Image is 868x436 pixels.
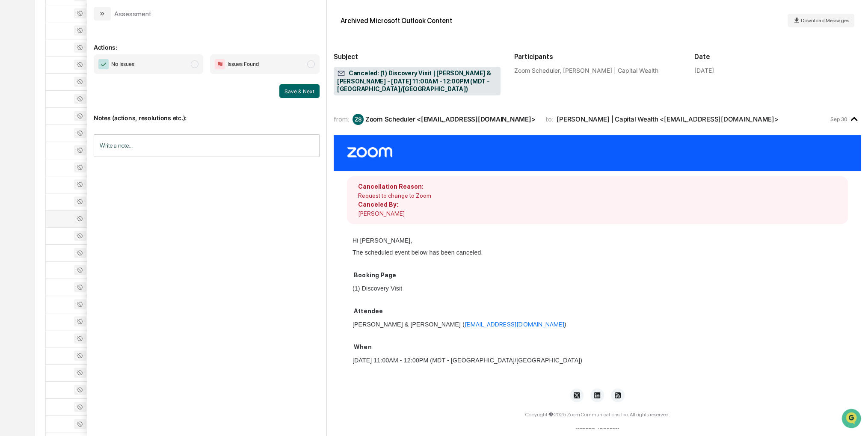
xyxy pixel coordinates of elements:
[841,408,864,431] iframe: Open customer support
[354,307,383,315] h2: Attendee
[145,68,156,78] button: Start new chat
[5,148,59,163] a: 🖐️Preclearance
[830,116,847,122] time: Tuesday, September 30, 2025 at 2:20:51 PM
[60,188,104,195] a: Powered byPylon
[358,183,424,190] span: Cancellation Reason:
[337,69,497,93] span: Canceled: (1) Discovery Visit | [PERSON_NAME] & [PERSON_NAME] - [DATE] 11:00AM - 12:00PM (MDT - [...
[5,164,57,180] a: 🔎Data Lookup
[365,115,535,123] div: Zoom Scheduler <[EMAIL_ADDRESS][DOMAIN_NAME]>
[62,152,69,159] div: 🗄️
[94,104,320,122] p: Notes (actions, resolutions etc.):
[353,321,461,328] span: [PERSON_NAME] & [PERSON_NAME]
[358,210,405,217] span: [PERSON_NAME]
[94,33,320,51] p: Actions:
[111,60,134,68] span: No Issues
[514,67,681,74] div: Zoom Scheduler, [PERSON_NAME] | Capital Wealth
[279,84,320,98] button: Save & Next
[590,389,604,402] img: LinkedIn
[354,343,372,351] h2: When
[17,168,54,176] span: Data Lookup
[39,65,140,74] div: Start new chat
[341,17,452,25] div: Archived Microsoft Outlook Content
[114,10,151,18] div: Assessment
[514,53,681,61] h2: Participants
[353,285,402,292] span: (1) Discovery Visit
[17,151,55,160] span: Preclearance
[71,151,106,160] span: Attestations
[358,192,431,199] span: Request to change to Zoom
[334,115,349,123] span: from:
[133,93,156,103] button: See all
[9,18,156,31] p: How can we help?
[334,53,501,61] h2: Subject
[59,148,110,163] a: 🗄️Attestations
[9,169,15,175] div: 🔎
[18,65,33,80] img: 8933085812038_c878075ebb4cc5468115_72.jpg
[694,53,861,61] h2: Date
[557,115,778,123] div: [PERSON_NAME] | Capital Wealth <[EMAIL_ADDRESS][DOMAIN_NAME]>
[354,271,396,279] h2: Booking Page
[85,189,104,195] span: Pylon
[358,201,398,208] span: Canceled By:
[9,65,24,80] img: 1746055101610-c473b297-6a78-478c-a979-82029cc54cd1
[9,152,15,159] div: 🖐️
[9,95,57,101] div: Past conversations
[353,114,364,125] div: ZS
[347,147,393,157] img: LOGO
[76,116,93,123] span: [DATE]
[353,357,582,364] span: [DATE] 11:00AM - 12:00PM (MDT - [GEOGRAPHIC_DATA]/[GEOGRAPHIC_DATA])
[9,108,22,122] img: Sigrid Alegria
[462,321,566,328] span: ( )
[788,14,854,27] button: Download Messages
[465,318,564,330] a: [EMAIL_ADDRESS][DOMAIN_NAME]
[39,74,118,80] div: We're available if you need us!
[98,59,109,69] img: Checkmark
[215,59,225,69] img: Flag
[228,60,259,68] span: Issues Found
[545,115,553,123] span: to:
[27,116,69,123] span: [PERSON_NAME]
[347,410,847,419] p: Copyright �2025 Zoom Communications, Inc. All rights reserved.
[611,389,625,402] img: Blog
[71,116,74,123] span: •
[801,18,849,24] span: Download Messages
[570,389,584,402] img: Twitter
[694,67,714,74] div: [DATE]
[353,237,483,256] span: Hi [PERSON_NAME], The scheduled event below has been canceled.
